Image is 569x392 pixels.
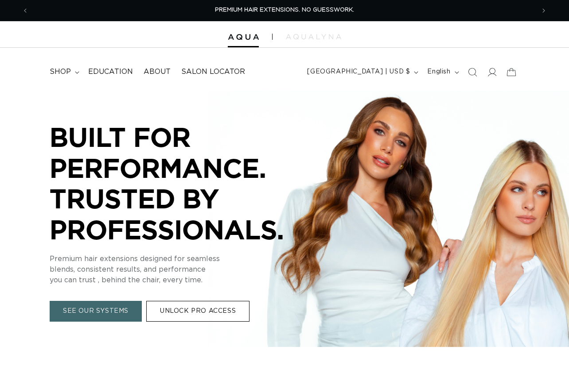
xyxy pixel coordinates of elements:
summary: Search [463,62,482,82]
button: [GEOGRAPHIC_DATA] | USD $ [302,64,422,81]
p: blends, consistent results, and performance [50,264,316,275]
span: shop [50,67,71,77]
p: you can trust , behind the chair, every time. [50,275,316,285]
a: About [138,62,176,82]
span: PREMIUM HAIR EXTENSIONS. NO GUESSWORK. [215,7,354,13]
span: About [144,67,171,77]
button: English [422,64,462,81]
p: BUILT FOR PERFORMANCE. TRUSTED BY PROFESSIONALS. [50,122,316,245]
span: [GEOGRAPHIC_DATA] | USD $ [307,67,410,77]
a: Salon Locator [176,62,250,82]
img: Aqua Hair Extensions [228,34,259,40]
button: Previous announcement [16,2,35,19]
span: English [427,67,450,77]
a: UNLOCK PRO ACCESS [146,301,249,322]
a: SEE OUR SYSTEMS [50,301,142,322]
span: Salon Locator [181,67,245,77]
p: Premium hair extensions designed for seamless [50,254,316,264]
button: Next announcement [534,2,553,19]
span: Education [88,67,133,77]
a: Education [83,62,138,82]
img: aqualyna.com [286,34,341,39]
summary: shop [44,62,83,82]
